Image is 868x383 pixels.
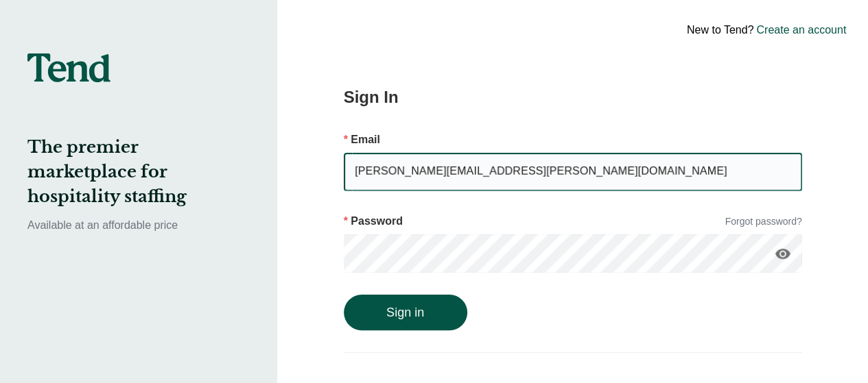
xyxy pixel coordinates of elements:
[775,245,791,262] i: visibility
[344,85,802,110] h2: Sign In
[27,217,250,234] p: Available at an affordable price
[344,132,802,148] p: Email
[27,135,250,209] h2: The premier marketplace for hospitality staffing
[344,213,403,230] p: Password
[725,214,801,229] a: Forgot password?
[756,22,846,38] a: Create an account
[344,295,467,330] button: Sign in
[27,53,110,82] img: tend-logo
